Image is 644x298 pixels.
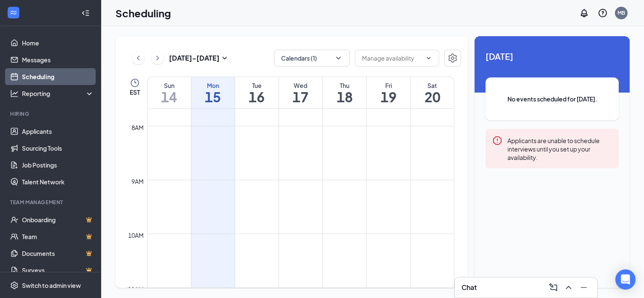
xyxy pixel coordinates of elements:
[492,136,502,146] svg: Error
[22,51,94,68] a: Messages
[126,231,145,240] div: 10am
[577,281,590,294] button: Minimize
[130,78,140,88] svg: Clock
[9,8,18,17] svg: WorkstreamLogo
[462,283,477,292] h3: Chat
[279,81,322,90] div: Wed
[598,8,608,18] svg: QuestionInfo
[425,55,432,61] svg: ChevronDown
[563,282,574,293] svg: ChevronUp
[367,81,410,90] div: Fri
[411,81,454,90] div: Sat
[235,81,279,90] div: Tue
[22,173,94,190] a: Talent Network
[279,90,322,104] h1: 17
[134,53,142,63] svg: ChevronLeft
[548,282,558,293] svg: ComposeMessage
[22,123,94,140] a: Applicants
[10,89,19,98] svg: Analysis
[507,136,612,162] div: Applicants are unable to schedule interviews until you set up your availability.
[22,35,94,51] a: Home
[169,53,220,63] h3: [DATE] - [DATE]
[615,269,636,290] div: Open Intercom Messenger
[148,77,191,108] a: September 14, 2025
[274,50,350,67] button: Calendars (1)ChevronDown
[579,8,589,18] svg: Notifications
[367,77,410,108] a: September 19, 2025
[153,53,162,63] svg: ChevronRight
[235,77,279,108] a: September 16, 2025
[323,81,366,90] div: Thu
[22,211,94,228] a: OnboardingCrown
[22,68,94,85] a: Scheduling
[235,90,279,104] h1: 16
[617,9,625,16] div: MB
[411,77,454,108] a: September 20, 2025
[22,281,81,290] div: Switch to admin view
[362,53,422,63] input: Manage availability
[130,88,140,96] span: EST
[151,52,164,64] button: ChevronRight
[22,228,94,245] a: TeamCrown
[323,77,366,108] a: September 18, 2025
[132,52,145,64] button: ChevronLeft
[444,50,461,67] button: Settings
[579,282,589,293] svg: Minimize
[279,77,322,108] a: September 17, 2025
[411,90,454,104] h1: 20
[323,90,366,104] h1: 18
[81,9,90,17] svg: Collapse
[448,53,458,63] svg: Settings
[502,94,602,104] span: No events scheduled for [DATE].
[547,281,560,294] button: ComposeMessage
[334,54,343,62] svg: ChevronDown
[486,50,619,63] span: [DATE]
[22,89,94,98] div: Reporting
[148,90,191,104] h1: 14
[191,81,235,90] div: Mon
[22,140,94,157] a: Sourcing Tools
[220,53,230,63] svg: SmallChevronDown
[130,123,145,132] div: 8am
[115,6,171,20] h1: Scheduling
[22,245,94,262] a: DocumentsCrown
[10,281,19,290] svg: Settings
[191,90,235,104] h1: 15
[10,199,92,206] div: Team Management
[562,281,575,294] button: ChevronUp
[126,285,145,294] div: 11am
[22,262,94,279] a: SurveysCrown
[367,90,410,104] h1: 19
[148,81,191,90] div: Sun
[130,177,145,186] div: 9am
[22,157,94,173] a: Job Postings
[10,110,92,117] div: Hiring
[191,77,235,108] a: September 15, 2025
